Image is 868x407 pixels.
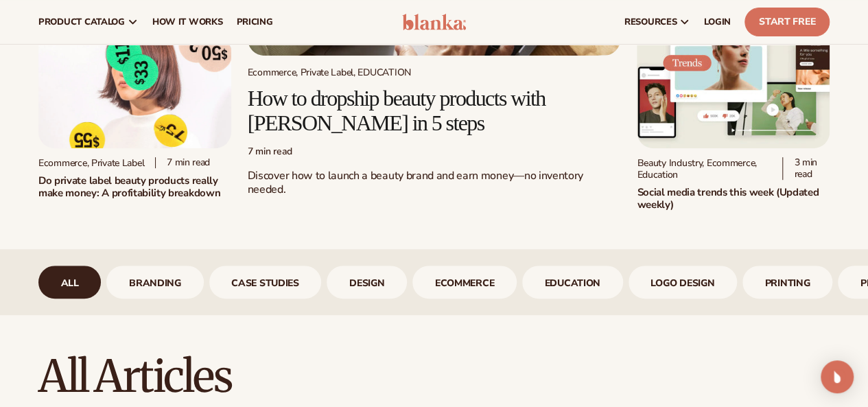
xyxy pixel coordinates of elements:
div: 3 / 9 [209,266,322,299]
img: logo [402,14,467,30]
img: Social media trends this week (Updated weekly) [637,13,830,148]
span: pricing [236,16,272,27]
div: 2 / 9 [106,266,203,299]
div: 6 / 9 [522,266,623,299]
span: LOGIN [704,16,731,27]
div: 1 / 9 [38,266,101,299]
a: Social media trends this week (Updated weekly) Beauty Industry, Ecommerce, Education 3 min readSo... [637,13,830,211]
a: logo design [629,266,737,299]
h2: All articles [38,353,830,399]
span: How It Works [152,16,223,27]
a: branding [106,266,203,299]
div: 3 min read [782,157,830,181]
div: 7 min read [248,146,621,158]
div: 5 / 9 [412,266,517,299]
a: ecommerce [412,266,517,299]
h2: How to dropship beauty products with [PERSON_NAME] in 5 steps [248,86,621,135]
div: 7 / 9 [629,266,737,299]
span: product catalog [38,16,125,27]
div: Open Intercom Messenger [821,360,854,393]
a: All [38,266,101,299]
a: case studies [209,266,322,299]
div: 8 / 9 [742,266,832,299]
div: Ecommerce, Private Label [38,157,144,169]
a: Education [522,266,623,299]
a: design [327,266,407,299]
h2: Social media trends this week (Updated weekly) [637,186,830,211]
div: Beauty Industry, Ecommerce, Education [637,157,771,181]
p: Discover how to launch a beauty brand and earn money—no inventory needed. [248,169,621,198]
h2: Do private label beauty products really make money: A profitability breakdown [38,174,231,200]
img: Profitability of private label company [38,13,231,148]
div: Ecommerce, Private Label, EDUCATION [248,67,621,78]
a: Start Free [744,8,830,36]
span: resources [624,16,677,27]
div: 4 / 9 [327,266,407,299]
a: printing [742,266,832,299]
div: 7 min read [155,157,210,169]
a: Profitability of private label company Ecommerce, Private Label 7 min readDo private label beauty... [38,13,231,199]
